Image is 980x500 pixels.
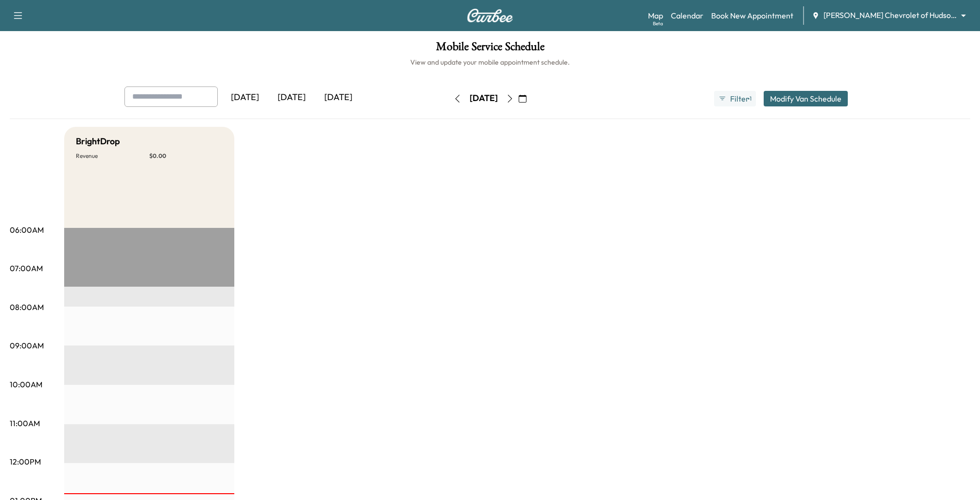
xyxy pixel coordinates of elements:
p: 06:00AM [10,224,44,236]
img: Curbee Logo [467,9,513,22]
div: Beta [653,20,663,27]
span: ● [748,96,750,101]
p: Revenue [76,152,149,160]
div: [DATE] [222,86,268,109]
p: 09:00AM [10,340,44,351]
span: Filter [730,93,748,104]
a: MapBeta [648,10,663,21]
p: $ 0.00 [149,152,223,160]
h1: Mobile Service Schedule [10,41,970,57]
p: 10:00AM [10,379,42,390]
button: Modify Van Schedule [764,91,848,106]
div: [DATE] [470,92,498,104]
h5: BrightDrop [76,135,120,148]
p: 11:00AM [10,417,40,429]
p: 12:00PM [10,456,41,467]
button: Filter●1 [714,91,756,106]
h6: View and update your mobile appointment schedule. [10,57,970,67]
p: 07:00AM [10,262,43,274]
a: Calendar [671,10,703,21]
div: [DATE] [315,86,362,109]
p: 08:00AM [10,301,44,313]
span: 1 [750,95,752,103]
a: Book New Appointment [711,10,793,21]
span: [PERSON_NAME] Chevrolet of Hudsonville [823,10,957,21]
div: [DATE] [268,86,315,109]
